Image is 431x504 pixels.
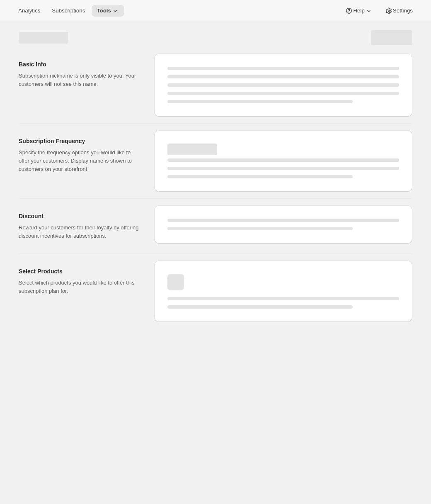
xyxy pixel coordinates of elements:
button: Tools [92,5,124,17]
button: Settings [380,5,418,17]
h2: Basic Info [19,60,141,68]
h2: Select Products [19,267,141,275]
div: Page loading [9,22,422,325]
span: Tools [97,7,111,14]
button: Analytics [13,5,45,17]
p: Specify the frequency options you would like to offer your customers. Display name is shown to cu... [19,149,141,173]
p: Select which products you would like to offer this subscription plan for. [19,279,141,295]
span: Analytics [18,7,40,14]
button: Subscriptions [47,5,90,17]
p: Reward your customers for their loyalty by offering discount incentives for subscriptions. [19,224,141,240]
span: Subscriptions [52,7,85,14]
span: Help [353,7,364,14]
span: Settings [393,7,413,14]
h2: Subscription Frequency [19,137,141,145]
h2: Discount [19,212,141,220]
p: Subscription nickname is only visible to you. Your customers will not see this name. [19,72,141,88]
button: Help [340,5,378,17]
